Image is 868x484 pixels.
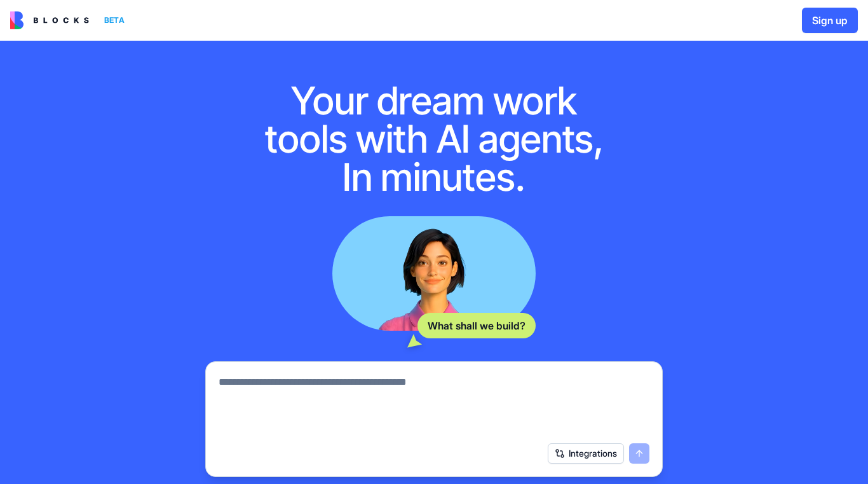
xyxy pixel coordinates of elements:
h1: Your dream work tools with AI agents, In minutes. [251,81,617,196]
div: BETA [99,11,130,29]
button: Sign up [802,8,858,33]
img: logo [10,11,89,29]
button: Integrations [548,443,624,464]
div: What shall we build? [417,313,536,338]
a: BETA [10,11,130,29]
